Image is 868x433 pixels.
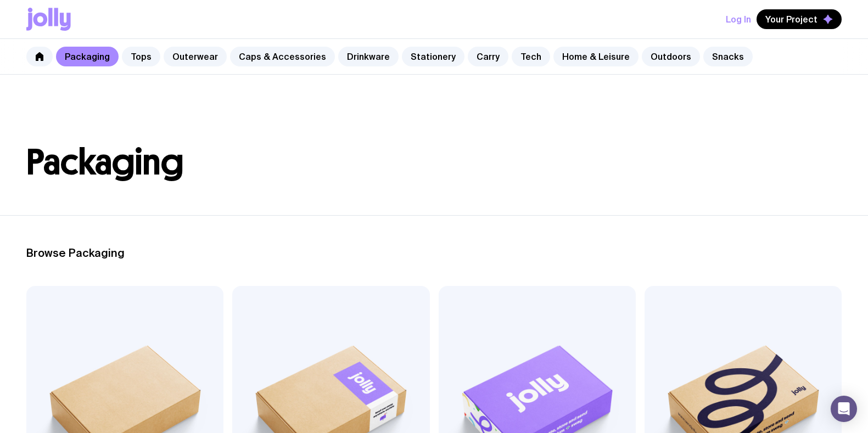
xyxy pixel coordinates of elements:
[338,47,399,66] a: Drinkware
[468,47,508,66] a: Carry
[642,47,700,66] a: Outdoors
[230,47,335,66] a: Caps & Accessories
[831,396,857,422] div: Open Intercom Messenger
[402,47,464,66] a: Stationery
[726,9,751,29] button: Log In
[26,246,842,260] h2: Browse Packaging
[122,47,160,66] a: Tops
[553,47,639,66] a: Home & Leisure
[703,47,753,66] a: Snacks
[56,47,119,66] a: Packaging
[512,47,550,66] a: Tech
[765,14,817,25] span: Your Project
[26,145,842,180] h1: Packaging
[164,47,227,66] a: Outerwear
[757,9,842,29] button: Your Project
